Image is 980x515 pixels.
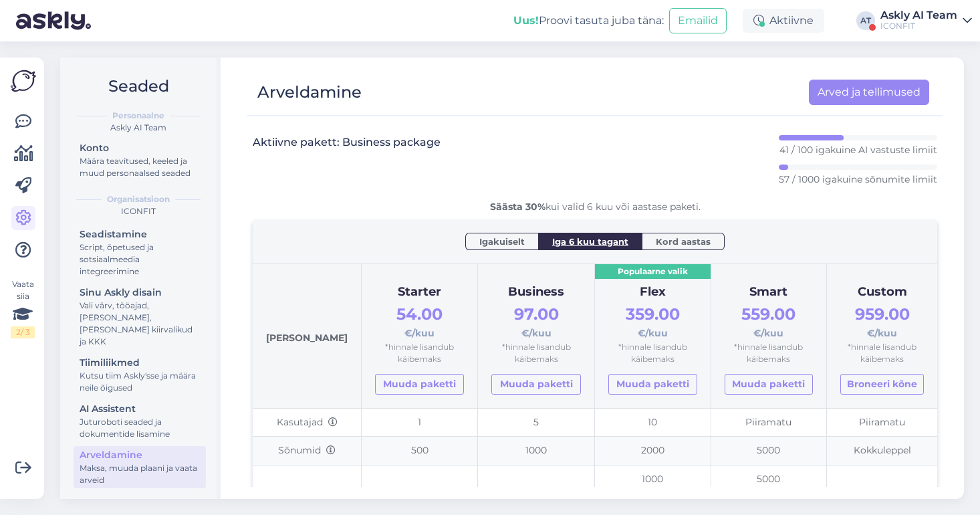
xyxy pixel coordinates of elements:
p: 57 / 1000 igakuine sõnumite limiit [779,173,937,186]
span: 54.00 [396,304,443,324]
td: 1000 [478,437,594,466]
td: Kasutajad [253,408,362,437]
div: Business [491,283,580,302]
div: AT [856,11,875,30]
div: Arveldamine [80,448,200,462]
td: Kokkuleppel [827,437,937,466]
div: *hinnale lisandub käibemaks [725,341,814,366]
div: Populaarne valik [595,264,711,280]
td: 1 [362,408,478,437]
div: *hinnale lisandub käibemaks [375,341,464,366]
div: €/kuu [375,302,464,341]
span: Iga 6 kuu tagant [552,235,628,248]
span: 959.00 [855,304,910,324]
img: Askly Logo [11,68,36,94]
td: 5 [478,408,594,437]
div: €/kuu [840,302,924,341]
td: 5000 [711,437,827,466]
span: 359.00 [626,304,680,324]
td: Sõnumid [253,437,362,466]
a: TiimiliikmedKutsu tiim Askly'sse ja määra neile õigused [74,354,206,396]
div: Määra teavitused, keeled ja muud personaalsed seaded [80,155,200,179]
div: Arveldamine [257,80,362,105]
a: SeadistamineScript, õpetused ja sotsiaalmeedia integreerimine [74,225,206,280]
a: Sinu Askly disainVali värv, tööajad, [PERSON_NAME], [PERSON_NAME] kiirvalikud ja KKK [74,284,206,350]
div: Smart [725,283,814,302]
b: Organisatsioon [107,193,170,205]
div: *hinnale lisandub käibemaks [491,341,580,366]
div: €/kuu [608,302,697,341]
td: 500 [362,437,478,466]
div: Kutsu tiim Askly'sse ja määra neile õigused [80,370,200,394]
button: Broneeri kõne [840,374,924,395]
div: Proovi tasuta juba täna: [513,13,664,29]
div: Flex [608,283,697,302]
div: 2 / 3 [11,326,35,338]
span: 559.00 [741,304,795,324]
div: Custom [840,283,924,302]
a: Askly AI TeamICONFIT [880,10,972,31]
div: kui valid 6 kuu või aastase paketi. [253,200,937,214]
span: Igakuiselt [479,235,525,248]
a: Muuda paketti [491,374,580,395]
a: ArveldamineMaksa, muuda plaani ja vaata arveid [74,446,206,488]
div: €/kuu [491,302,580,341]
b: Uus! [513,14,539,27]
b: Säästa 30% [490,201,545,213]
td: 2000 [594,437,711,466]
a: Muuda paketti [375,374,464,395]
div: AI Assistent [80,402,200,416]
a: Muuda paketti [608,374,697,395]
a: Muuda paketti [725,374,814,395]
div: Maksa, muuda plaani ja vaata arveid [80,462,200,486]
div: Vali värv, tööajad, [PERSON_NAME], [PERSON_NAME] kiirvalikud ja KKK [80,300,200,348]
div: Vaata siia [11,278,35,338]
div: Askly AI Team [71,122,206,134]
div: ICONFIT [71,205,206,217]
div: *hinnale lisandub käibemaks [840,341,924,366]
div: Script, õpetused ja sotsiaalmeedia integreerimine [80,241,200,278]
h3: Aktiivne pakett: Business package [253,135,441,150]
div: Aktiivne [743,9,824,33]
div: ICONFIT [880,21,957,31]
b: Personaalne [112,110,164,122]
div: *hinnale lisandub käibemaks [608,341,697,366]
td: 10 [594,408,711,437]
p: 41 / 100 igakuine AI vastuste limiit [779,143,937,157]
a: AI AssistentJuturoboti seaded ja dokumentide lisamine [74,400,206,442]
div: Tiimiliikmed [80,356,200,370]
td: Piiramatu [827,408,937,437]
a: KontoMäära teavitused, keeled ja muud personaalsed seaded [74,139,206,181]
div: €/kuu [725,302,814,341]
div: Seadistamine [80,227,200,241]
div: Juturoboti seaded ja dokumentide lisamine [80,416,200,440]
a: Arved ja tellimused [809,80,929,105]
td: Piiramatu [711,408,827,437]
div: Askly AI Team [880,10,957,21]
div: Sinu Askly disain [80,286,200,300]
span: 97.00 [514,304,559,324]
div: [PERSON_NAME] [266,278,348,395]
span: Kord aastas [656,235,711,248]
div: Konto [80,141,200,155]
div: Starter [375,283,464,302]
h2: Seaded [71,74,206,99]
button: Emailid [669,8,727,33]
